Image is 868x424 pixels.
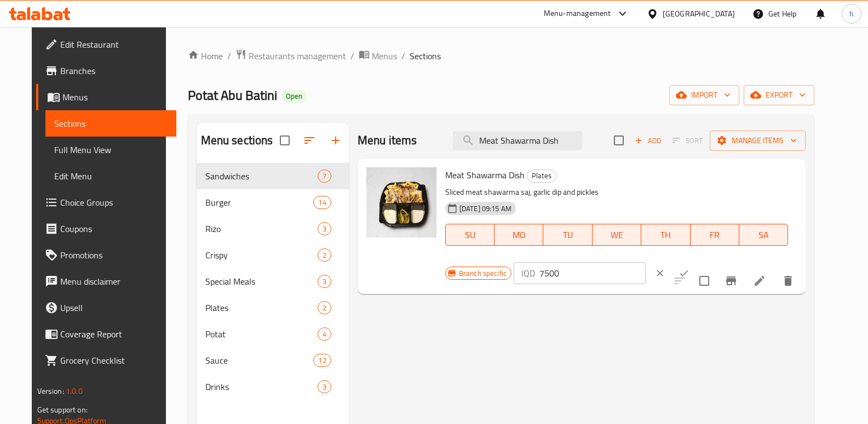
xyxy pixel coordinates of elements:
a: Sections [45,110,177,137]
button: export [744,85,814,105]
span: SA [744,227,784,243]
h2: Menu sections [201,132,273,149]
a: Edit Menu [45,163,177,189]
span: 2 [318,303,331,313]
span: Edit Restaurant [60,38,168,51]
span: Full Menu View [54,143,168,156]
span: Branch specific [455,268,511,279]
div: Crispy2 [197,242,349,268]
div: items [318,327,331,341]
a: Menus [36,84,177,110]
span: Add item [630,132,665,149]
span: Plates [527,169,556,182]
button: delete [775,268,801,294]
a: Coverage Report [36,321,177,347]
div: Drinks3 [197,374,349,400]
span: Manage items [718,134,797,148]
div: Potat [205,327,318,341]
div: Special Meals3 [197,268,349,295]
span: Edit Menu [54,169,168,183]
div: items [318,222,331,235]
button: ok [672,261,696,285]
input: search [453,131,582,150]
div: [GEOGRAPHIC_DATA] [663,8,735,20]
div: items [313,354,331,367]
div: Burger14 [197,189,349,216]
span: Select section first [665,132,710,149]
div: Crispy [205,248,318,262]
span: Sauce [205,354,314,367]
li: / [350,49,354,63]
div: Burger [205,196,314,209]
li: / [227,49,231,63]
button: WE [593,224,641,246]
button: Add section [323,127,349,154]
span: Meat Shawarma Dish [445,167,525,183]
a: Menus [359,49,397,63]
a: Full Menu View [45,137,177,163]
a: Promotions [36,242,177,268]
span: Menus [62,91,168,104]
span: 14 [314,197,330,208]
div: Sandwiches7 [197,163,349,189]
span: Restaurants management [249,49,346,63]
img: Meat Shawarma Dish [366,167,436,238]
div: Potat4 [197,321,349,347]
span: [DATE] 09:15 AM [455,203,516,214]
span: h [849,8,854,20]
div: Open [281,90,307,103]
div: items [318,169,331,183]
span: Select to update [693,269,716,292]
span: Add [633,134,663,147]
a: Edit Restaurant [36,31,177,58]
li: / [401,49,405,63]
span: 3 [318,276,331,287]
button: Add [630,132,665,149]
span: 2 [318,250,331,261]
span: SU [450,227,490,243]
span: TU [548,227,588,243]
a: Branches [36,58,177,84]
span: TH [646,227,686,243]
button: TU [543,224,592,246]
div: items [313,196,331,209]
span: Upsell [60,301,168,314]
span: Coupons [60,222,168,235]
span: Sandwiches [205,169,318,183]
span: 3 [318,382,331,392]
span: 7 [318,171,331,182]
button: FR [691,224,739,246]
span: 1.0.0 [66,384,83,398]
button: TH [641,224,690,246]
span: Special Meals [205,275,318,288]
span: WE [597,227,637,243]
span: MO [499,227,539,243]
div: Rizo3 [197,216,349,242]
a: Upsell [36,295,177,321]
span: Drinks [205,380,318,393]
button: SA [739,224,788,246]
span: Plates [205,301,318,314]
nav: breadcrumb [188,49,815,63]
span: Open [281,92,307,101]
span: Select all sections [273,129,296,152]
a: Choice Groups [36,189,177,216]
span: Menu disclaimer [60,275,168,288]
span: Select section [607,129,630,152]
p: IQD [521,267,535,280]
a: Home [188,49,223,63]
span: Sort sections [296,127,323,154]
span: import [678,88,731,102]
span: 4 [318,329,331,340]
span: Grocery Checklist [60,354,168,367]
nav: Menu sections [197,159,349,404]
span: Choice Groups [60,196,168,209]
div: items [318,248,331,262]
div: items [318,301,331,314]
span: Sections [410,49,441,63]
button: Manage items [710,131,806,151]
span: Coverage Report [60,327,168,341]
button: Branch-specific-item [718,268,744,294]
